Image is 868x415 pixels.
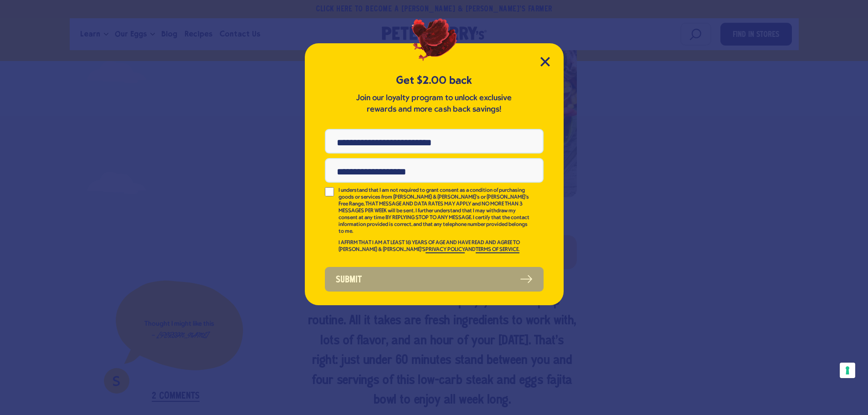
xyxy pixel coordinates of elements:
button: Your consent preferences for tracking technologies [840,363,855,378]
h5: Get $2.00 back [325,73,544,88]
p: I understand that I am not required to grant consent as a condition of purchasing goods or servic... [339,187,531,235]
p: Join our loyalty program to unlock exclusive rewards and more cash back savings! [354,92,514,115]
a: TERMS OF SERVICE. [476,247,519,253]
input: I understand that I am not required to grant consent as a condition of purchasing goods or servic... [325,187,334,196]
button: Close Modal [540,57,550,67]
p: I AFFIRM THAT I AM AT LEAST 18 YEARS OF AGE AND HAVE READ AND AGREE TO [PERSON_NAME] & [PERSON_NA... [339,240,531,253]
button: Submit [325,267,544,292]
a: PRIVACY POLICY [426,247,465,253]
